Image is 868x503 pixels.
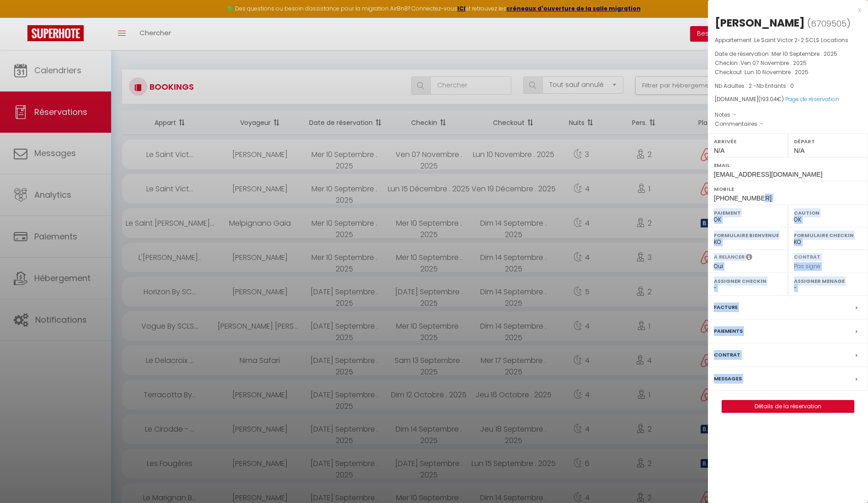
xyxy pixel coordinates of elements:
[794,276,862,286] label: Assigner Menage
[746,253,752,263] i: Sélectionner OUI si vous souhaiter envoyer les séquences de messages post-checkout
[708,5,861,16] div: x
[722,400,854,413] button: Détails de la réservation
[740,59,807,67] span: Ven 07 Novembre . 2025
[758,95,784,103] span: ( €)
[714,276,782,286] label: Assigner Checkin
[714,171,822,178] span: [EMAIL_ADDRESS][DOMAIN_NAME]
[714,161,862,170] label: Email
[761,95,777,103] span: 193.04
[794,208,862,217] label: Caution
[756,82,794,90] span: Nb Enfants : 0
[714,147,724,154] span: N/A
[794,262,820,270] span: Pas signé
[714,303,738,312] label: Facture
[794,137,862,146] label: Départ
[7,4,35,31] button: Ouvrir le widget de chat LiveChat
[715,110,861,119] p: Notes :
[715,68,861,77] p: Checkout :
[715,95,861,104] div: [DOMAIN_NAME]
[714,195,772,202] span: [PHONE_NUMBER]
[754,36,848,44] span: Le Saint Victor 2-2 SCLS Locations
[794,147,804,154] span: N/A
[760,120,763,128] span: -
[714,208,782,217] label: Paiement
[811,18,847,29] span: 6709505
[715,119,861,129] p: Commentaires :
[714,253,745,261] label: A relancer
[715,49,861,59] p: Date de réservation :
[714,137,782,146] label: Arrivée
[714,231,782,240] label: Formulaire Bienvenue
[715,82,794,90] span: Nb Adultes : 2 -
[745,68,809,76] span: Lun 10 Novembre . 2025
[714,350,740,360] label: Contrat
[714,374,742,384] label: Messages
[714,184,862,194] label: Mobile
[794,231,862,240] label: Formulaire Checkin
[794,253,820,259] label: Contrat
[715,16,805,30] div: [PERSON_NAME]
[733,111,736,119] span: -
[715,59,861,68] p: Checkin :
[714,326,743,336] label: Paiements
[807,17,851,30] span: ( )
[785,95,839,103] a: Page de réservation
[722,400,854,412] a: Détails de la réservation
[772,50,837,58] span: Mer 10 Septembre . 2025
[715,36,861,45] p: Appartement :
